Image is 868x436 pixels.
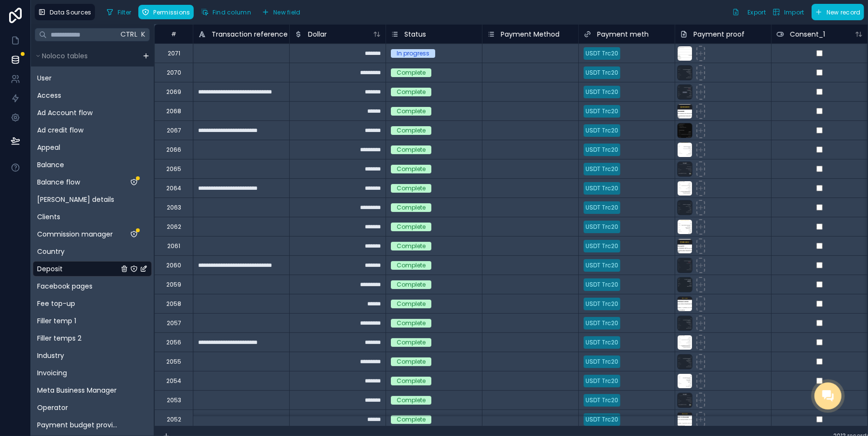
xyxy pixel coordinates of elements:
button: Filter [103,5,135,19]
div: In progress [397,49,429,58]
span: Import [784,9,804,16]
a: Permissions [138,5,197,19]
div: Complete [397,223,426,231]
div: USDT Trc20 [586,415,618,424]
div: 2062 [167,223,181,231]
button: Permissions [138,5,193,19]
div: Complete [397,280,426,289]
div: Complete [397,88,426,96]
div: Complete [397,300,426,308]
div: 2060 [166,262,181,269]
div: 2055 [166,358,181,366]
span: Filter [118,9,132,16]
span: Payment proof [694,29,745,39]
div: 2064 [166,185,181,192]
div: Complete [397,165,426,173]
div: Complete [397,68,426,77]
div: USDT Trc20 [586,145,618,154]
div: USDT Trc20 [586,203,618,212]
div: USDT Trc20 [586,377,618,385]
button: New record [812,4,864,20]
button: Export [729,4,769,20]
div: 2058 [166,300,181,308]
div: 2066 [166,146,181,154]
a: New record [808,4,864,20]
div: Complete [397,242,426,251]
div: USDT Trc20 [586,280,618,289]
span: Ctrl [120,28,138,40]
div: Complete [397,338,426,347]
div: USDT Trc20 [586,165,618,173]
div: USDT Trc20 [586,396,618,405]
div: USDT Trc20 [586,88,618,96]
div: Complete [397,145,426,154]
div: USDT Trc20 [586,126,618,135]
span: New record [827,9,861,16]
div: Complete [397,203,426,212]
div: Complete [397,357,426,366]
span: Payment meth [597,29,649,39]
div: 2057 [167,319,181,327]
div: Complete [397,415,426,424]
div: Complete [397,319,426,328]
div: Complete [397,377,426,385]
span: Status [404,29,426,39]
div: USDT Trc20 [586,338,618,347]
span: Data Sources [50,9,92,16]
span: Consent_1 [790,29,825,39]
div: 2070 [167,69,181,77]
div: Complete [397,126,426,135]
div: USDT Trc20 [586,184,618,193]
div: Complete [397,107,426,116]
div: 2071 [168,50,180,57]
div: USDT Trc20 [586,300,618,308]
div: USDT Trc20 [586,68,618,77]
button: Find column [198,5,254,19]
div: USDT Trc20 [586,223,618,231]
div: Complete [397,261,426,270]
span: Dollar [308,29,327,39]
div: 2068 [166,107,181,115]
div: USDT Trc20 [586,107,618,116]
div: 2056 [166,339,181,346]
span: New field [273,9,301,16]
div: 2069 [166,88,181,96]
div: # [162,30,186,38]
button: New field [258,5,304,19]
div: USDT Trc20 [586,357,618,366]
span: Permissions [153,9,190,16]
span: Payment Method [501,29,560,39]
div: 2063 [167,204,181,211]
span: Transaction reference [212,29,288,39]
div: USDT Trc20 [586,242,618,251]
div: 2061 [167,242,180,250]
div: 2067 [167,127,181,134]
div: 2065 [166,165,181,173]
button: Data Sources [35,4,95,20]
div: 2054 [166,377,181,385]
div: 2052 [167,416,181,423]
button: Import [769,4,808,20]
span: Export [748,9,766,16]
span: Find column [213,9,251,16]
div: USDT Trc20 [586,319,618,328]
div: Complete [397,396,426,405]
div: Complete [397,184,426,193]
div: USDT Trc20 [586,261,618,270]
div: 2059 [166,281,181,289]
span: K [140,31,147,38]
div: USDT Trc20 [586,49,618,58]
div: 2053 [167,396,181,404]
